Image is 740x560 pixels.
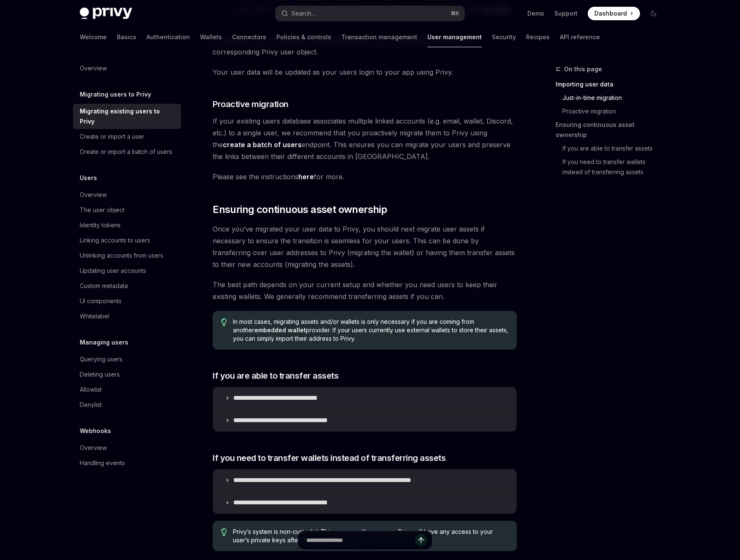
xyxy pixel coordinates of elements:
div: Handling events [80,458,125,468]
div: Allowlist [80,385,102,395]
div: Overview [80,63,107,73]
span: If your existing users database associates multiple linked accounts (e.g. email, wallet, Discord,... [213,115,517,162]
input: Ask a question... [306,531,415,549]
span: Please see the instructions for more. [213,171,517,183]
a: User management [427,27,482,47]
div: Migrating existing users to Privy [80,106,176,127]
div: Identity tokens [80,220,121,230]
div: Create or import a batch of users [80,147,172,157]
a: Handling events [73,455,181,471]
span: The best path depends on your current setup and whether you need users to keep their existing wal... [213,279,517,302]
a: Linking accounts to users [73,233,181,248]
img: dark logo [80,8,132,19]
span: On this page [564,64,602,74]
span: Proactive migration [213,98,289,110]
a: Overview [73,187,181,202]
span: Your user data will be updated as your users login to your app using Privy. [213,66,517,78]
div: Overview [80,190,107,200]
span: If you need to transfer wallets instead of transferring assets [213,452,446,464]
div: Whitelabel [80,311,109,321]
div: Querying users [80,354,122,364]
div: Custom metadata [80,281,128,291]
a: UI components [73,293,181,309]
a: Overview [73,61,181,76]
div: Updating user accounts [80,266,146,276]
strong: create a batch of users [223,140,302,149]
div: Denylist [80,400,102,410]
span: Privy’s system is non-custodial. This means neither you nor Privy will have any access to your us... [233,528,508,544]
a: Demo [527,9,544,18]
a: Wallets [200,27,222,47]
a: Querying users [73,352,181,367]
a: Security [492,27,516,47]
h5: Migrating users to Privy [80,89,151,100]
a: Migrating existing users to Privy [73,104,181,129]
a: Whitelabel [73,309,181,324]
h5: Managing users [80,337,128,347]
a: Identity tokens [73,218,181,233]
span: If you are able to transfer assets [213,370,338,382]
a: Create or import a user [73,129,181,144]
a: Denylist [73,397,181,412]
a: Transaction management [341,27,417,47]
a: Allowlist [73,382,181,397]
h5: Webhooks [80,426,111,436]
button: Send message [415,534,427,546]
a: Support [554,9,578,18]
span: ⌘ K [451,10,459,17]
a: Recipes [526,27,550,47]
a: Deleting users [73,367,181,382]
span: In most cases, migrating assets and/or wallets is only necessary if you are coming from another p... [233,318,508,343]
a: Just-in-time migration [556,91,667,105]
div: Search... [292,8,315,19]
a: If you need to transfer wallets instead of transferring assets [556,155,667,179]
a: create a batch of users [223,140,302,149]
button: Toggle dark mode [647,7,660,20]
a: Ensuring continuous asset ownership [556,118,667,142]
a: Custom metadata [73,278,181,293]
a: API reference [560,27,600,47]
div: Create or import a user [80,132,144,142]
a: Overview [73,440,181,455]
a: Unlinking accounts from users [73,248,181,263]
div: Unlinking accounts from users [80,250,163,261]
strong: embedded wallet [254,326,306,334]
a: Updating user accounts [73,263,181,278]
a: Create or import a batch of users [73,144,181,159]
span: Dashboard [594,9,627,18]
svg: Tip [221,528,227,536]
div: UI components [80,296,122,306]
button: Open search [275,6,465,21]
a: Connectors [232,27,266,47]
a: Importing user data [556,78,667,91]
a: Dashboard [588,7,640,20]
a: Proactive migration [556,105,667,118]
div: Deleting users [80,369,120,380]
a: The user object [73,202,181,218]
a: Authentication [146,27,190,47]
svg: Tip [221,318,227,326]
a: If you are able to transfer assets [556,142,667,155]
a: Basics [117,27,136,47]
a: here [298,172,314,181]
div: The user object [80,205,124,215]
a: Welcome [80,27,107,47]
div: Linking accounts to users [80,235,150,245]
h5: Users [80,173,97,183]
div: Overview [80,443,107,453]
a: Policies & controls [276,27,331,47]
span: Once you’ve migrated your user data to Privy, you should next migrate user assets if necessary to... [213,223,517,270]
span: Ensuring continuous asset ownership [213,203,387,216]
